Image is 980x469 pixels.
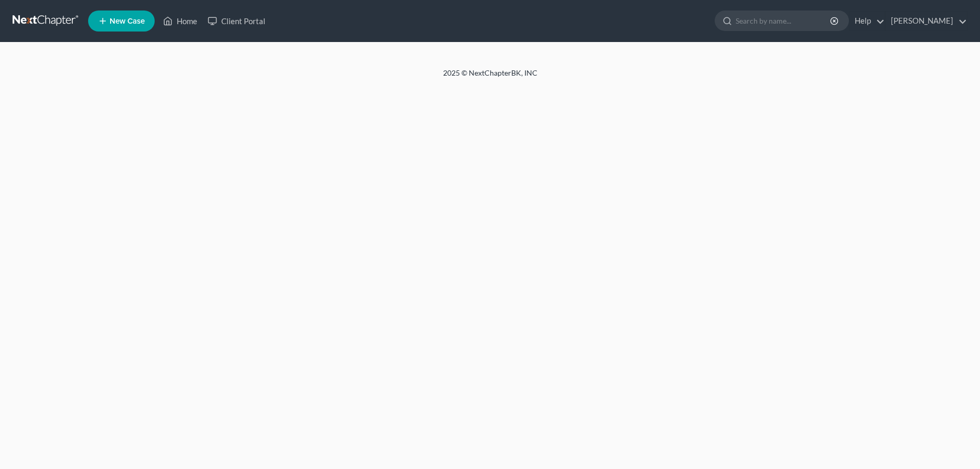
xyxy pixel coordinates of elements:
[158,12,202,30] a: Home
[202,12,271,30] a: Client Portal
[849,12,885,30] a: Help
[736,11,832,30] input: Search by name...
[110,17,145,25] span: New Case
[191,68,789,87] div: 2025 © NextChapterBK, INC
[886,12,967,30] a: [PERSON_NAME]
